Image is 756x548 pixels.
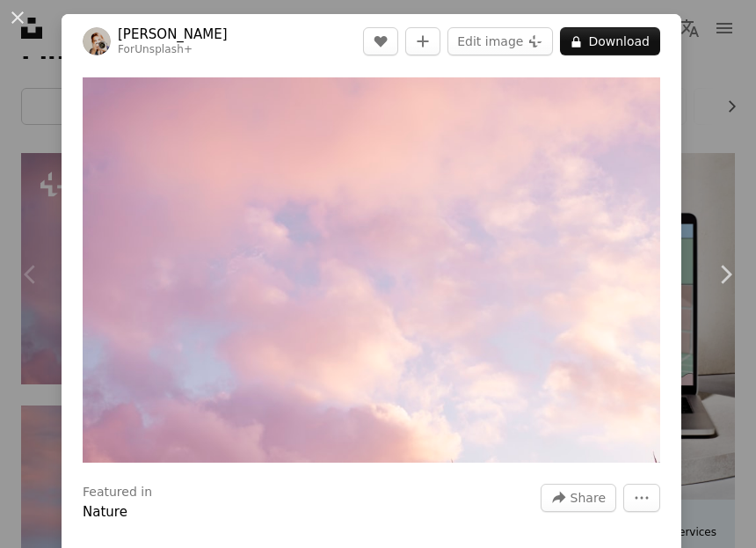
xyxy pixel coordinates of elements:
button: Add to Collection [405,27,440,55]
a: Next [694,190,756,359]
button: Share this image [541,484,616,512]
a: Unsplash+ [134,43,193,55]
img: Go to laura adai's profile [83,27,111,55]
h3: Featured in [83,484,152,501]
span: Share [571,485,606,511]
button: Zoom in on this image [83,77,660,463]
img: A bird flying in the air with a pink sky in the background [83,77,660,463]
button: More Actions [623,484,660,512]
button: Edit image [447,27,553,55]
div: For [118,43,228,57]
a: Nature [83,504,127,520]
a: [PERSON_NAME] [118,26,228,43]
button: Like [363,27,398,55]
button: Download [560,27,660,55]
